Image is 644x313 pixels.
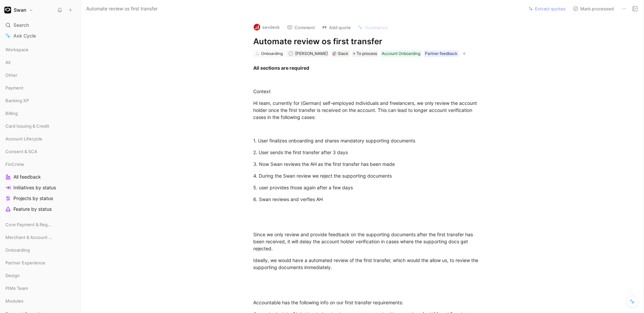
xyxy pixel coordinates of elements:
h1: Automate review os first transfer [253,36,485,47]
h1: Swan [14,7,26,13]
span: Billing [5,110,18,117]
div: All [3,57,78,69]
button: logosevdesk [251,22,283,32]
div: Account Lifecycle [3,134,78,144]
span: Onboarding [5,247,30,253]
button: Add quote [319,23,354,32]
div: Other [3,70,78,80]
button: Extract quotes [526,4,569,13]
span: Automate review os first transfer [86,5,158,13]
button: SwanSwan [3,5,35,15]
div: Modules [3,296,78,306]
div: Modules [3,296,78,308]
span: Consent & SCA [5,148,37,155]
span: FinCrime [5,161,24,168]
span: Initiatives by status [13,184,56,191]
div: Ideally, we would have a automated review of the first transfer, which would the allow us, to rev... [253,257,485,271]
span: Projects by status [13,195,53,202]
img: logo [254,24,260,30]
span: Card Issuing & Credit [5,123,49,129]
span: Banking XP [5,97,29,104]
span: Search [13,21,29,29]
div: All [3,57,78,67]
span: PIMs Team [5,285,28,292]
button: Mark processed [570,4,617,13]
button: View actions [68,206,75,212]
div: Core Payment & Regulatory [3,220,78,232]
div: Billing [3,108,78,120]
button: View actions [68,195,75,202]
div: Card Issuing & Credit [3,121,78,133]
span: Feature by status [13,206,52,212]
a: Initiatives by status [3,183,78,193]
span: Summarize [365,24,388,30]
div: 4. During the Swan review we reject the supporting documents [253,172,485,179]
div: Banking XP [3,96,78,106]
div: Slack [338,50,348,57]
a: Feature by status [3,204,78,214]
div: Design [3,270,78,280]
div: Search [3,20,78,30]
div: Banking XP [3,96,78,108]
div: Partner Experience [3,258,78,268]
div: 5. user provides those again after a few days [253,184,485,191]
div: Billing [3,108,78,118]
div: 2. User sends the first transfer after 3 days [253,149,485,156]
div: Account Onboarding [382,50,420,57]
div: Accountable has the following info on our first transfer requirements: [253,299,485,306]
span: Design [5,272,20,279]
span: Account Lifecycle [5,135,42,142]
a: All feedback [3,172,78,182]
button: View actions [68,174,75,180]
div: Merchant & Account Funding [3,232,78,244]
div: Core Payment & Regulatory [3,220,78,230]
div: Workspace [3,45,78,55]
div: Onboarding [3,245,78,255]
span: Partner Experience [5,259,45,266]
div: Payment [3,83,78,95]
span: To process [357,50,377,57]
span: Core Payment & Regulatory [5,221,52,228]
div: FinCrimeAll feedbackInitiatives by statusProjects by statusFeature by status [3,159,78,214]
div: 1. User finalizes onboarding and shares mandatory supporting documents [253,137,485,144]
div: To process [352,50,378,57]
div: Merchant & Account Funding [3,232,78,242]
div: J [289,52,292,56]
div: Onboarding [3,245,78,257]
span: Payment [5,84,23,91]
div: Context [253,88,485,95]
div: PIMs Team [3,283,78,295]
button: Comment [284,23,318,32]
span: Workspace [5,46,29,53]
span: All feedback [13,174,41,180]
div: Partner Experience [3,258,78,270]
span: Modules [5,298,23,304]
div: Partner feedback [425,50,458,57]
button: Summarize [355,23,391,32]
div: Consent & SCA [3,146,78,156]
div: 6. Swan reviews and verfies AH [253,196,485,203]
a: Ask Cycle [3,31,78,41]
button: View actions [68,184,75,191]
a: Projects by status [3,193,78,203]
div: Consent & SCA [3,146,78,159]
div: Payment [3,83,78,93]
span: Ask Cycle [13,32,36,40]
div: Other [3,70,78,82]
span: Merchant & Account Funding [5,234,53,241]
div: Account Lifecycle [3,134,78,146]
div: Card Issuing & Credit [3,121,78,131]
div: 3. Now Swan reviews the AH as the first transfer has been made [253,161,485,168]
img: Swan [4,7,11,13]
span: Other [5,72,17,78]
div: Onboarding [261,50,283,57]
span: [PERSON_NAME] [295,51,328,56]
div: Hi team, currently for (German) self-employed individuals and freelancers, we only review the acc... [253,100,485,121]
strong: All sections are required [253,65,309,71]
span: All [5,59,10,66]
div: PIMs Team [3,283,78,293]
div: Design [3,270,78,283]
div: Since we only review and provide feedback on the supporting documents after the first transfer ha... [253,231,485,252]
div: FinCrime [3,159,78,169]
